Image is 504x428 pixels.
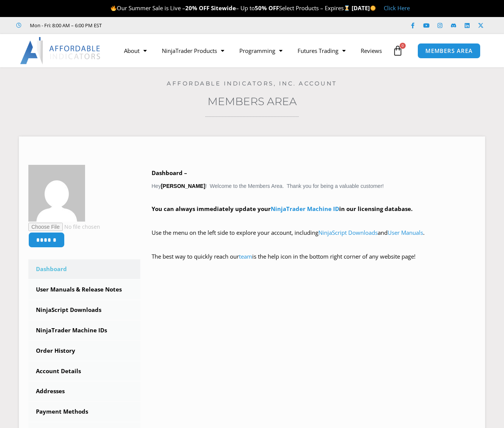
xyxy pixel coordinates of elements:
[388,229,423,236] a: User Manuals
[110,4,352,12] span: Our Summer Sale is Live – – Up to Select Products – Expires
[239,253,252,260] a: team
[353,42,389,59] a: Reviews
[167,80,337,87] a: Affordable Indicators, Inc. Account
[255,4,279,12] strong: 50% OFF
[28,21,102,30] span: Mon - Fri: 8:00 AM – 6:00 PM EST
[28,280,140,299] a: User Manuals & Release Notes
[116,42,154,59] a: About
[28,341,140,361] a: Order History
[28,321,140,340] a: NinjaTrader Machine IDs
[28,402,140,422] a: Payment Methods
[400,43,406,49] span: 0
[152,205,413,212] strong: You can always immediately update your in our licensing database.
[271,205,339,212] a: NinjaTrader Machine ID
[208,95,297,108] a: Members Area
[152,251,476,273] p: The best way to quickly reach our is the help icon in the bottom right corner of any website page!
[112,22,226,29] iframe: Customer reviews powered by Trustpilot
[152,228,476,249] p: Use the menu on the left side to explore your account, including and .
[28,381,140,401] a: Addresses
[152,168,476,273] div: Hey ! Welcome to the Members Area. Thank you for being a valuable customer!
[290,42,353,59] a: Futures Trading
[28,165,85,222] img: 7518402225960ec45b13cc9a2883d69ea75dbb1890f2e355b869198bf1abfa91
[161,183,205,189] strong: [PERSON_NAME]
[232,42,290,59] a: Programming
[384,4,410,12] a: Click Here
[417,43,481,59] a: MEMBERS AREA
[28,300,140,320] a: NinjaScript Downloads
[425,48,473,54] span: MEMBERS AREA
[318,229,378,236] a: NinjaScript Downloads
[381,40,414,62] a: 0
[211,4,236,12] strong: Sitewide
[154,42,232,59] a: NinjaTrader Products
[28,259,140,279] a: Dashboard
[370,5,376,11] img: 🌞
[185,4,209,12] strong: 20% OFF
[352,4,376,12] strong: [DATE]
[344,5,350,11] img: ⌛
[20,37,101,64] img: LogoAI | Affordable Indicators – NinjaTrader
[116,42,391,59] nav: Menu
[152,169,187,177] b: Dashboard –
[28,361,140,381] a: Account Details
[111,5,116,11] img: 🔥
